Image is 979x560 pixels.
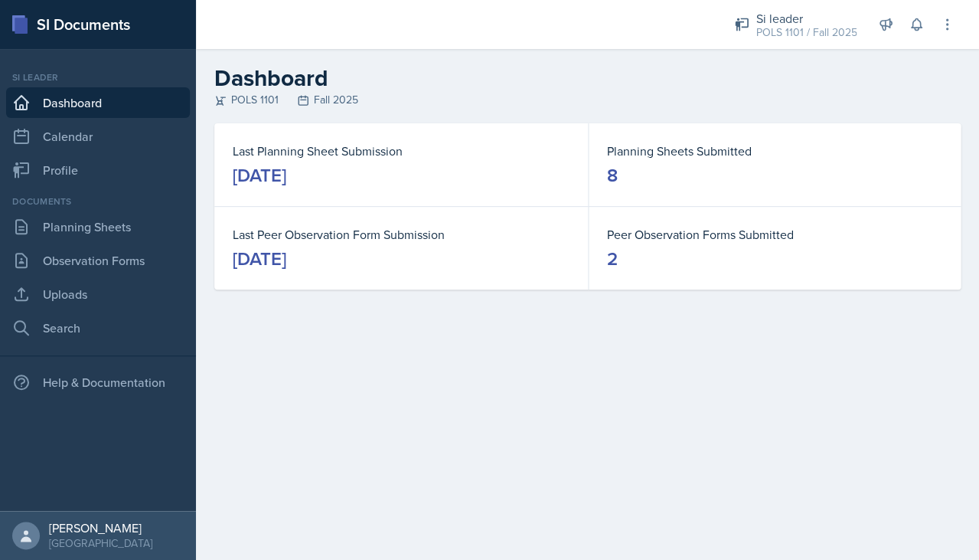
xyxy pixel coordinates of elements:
a: Profile [6,155,190,185]
div: POLS 1101 Fall 2025 [214,92,961,108]
a: Calendar [6,121,190,152]
a: Uploads [6,279,190,309]
div: Si leader [755,9,857,28]
div: [GEOGRAPHIC_DATA] [49,535,152,551]
dt: Planning Sheets Submitted [607,142,943,160]
a: Planning Sheets [6,211,190,242]
div: Si leader [6,70,190,84]
div: [DATE] [233,163,286,188]
a: Dashboard [6,87,190,118]
div: 8 [607,163,618,188]
div: POLS 1101 / Fall 2025 [755,25,857,41]
div: [DATE] [233,247,286,271]
dt: Last Planning Sheet Submission [233,142,569,160]
div: [PERSON_NAME] [49,520,152,535]
div: Documents [6,195,190,208]
div: 2 [607,247,618,271]
div: Help & Documentation [6,367,190,398]
h2: Dashboard [214,64,961,92]
dt: Peer Observation Forms Submitted [607,225,943,244]
a: Observation Forms [6,245,190,276]
dt: Last Peer Observation Form Submission [233,225,569,244]
a: Search [6,313,190,343]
